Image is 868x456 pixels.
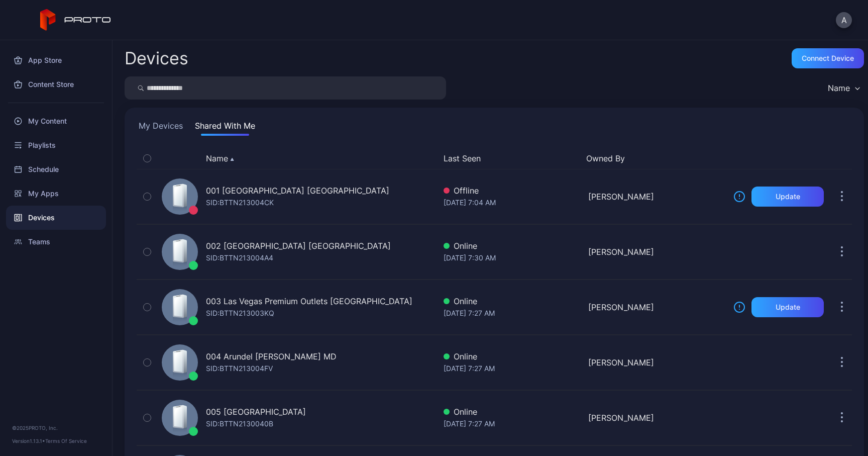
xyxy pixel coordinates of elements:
a: My Apps [6,181,106,206]
a: Devices [6,206,106,230]
div: Update [776,303,800,311]
a: Content Store [6,72,106,97]
a: Schedule [6,157,106,181]
div: SID: BTTN213003KQ [206,307,274,319]
div: Name [828,83,850,93]
div: Connect device [802,54,854,62]
button: Last Seen [444,152,579,164]
div: © 2025 PROTO, Inc. [12,424,100,432]
div: Online [444,240,581,252]
div: Update Device [729,152,820,164]
button: Connect device [792,48,864,68]
button: Shared With Me [193,120,257,136]
button: Name [823,76,864,100]
button: Name [206,152,234,164]
div: [PERSON_NAME] [588,246,725,258]
button: A [836,12,852,28]
div: Options [832,152,852,164]
div: SID: BTTN213004CK [206,197,274,209]
div: [PERSON_NAME] [588,356,725,369]
div: [DATE] 7:04 AM [444,197,581,209]
button: Update [751,297,824,317]
div: Online [444,295,581,307]
div: [DATE] 7:27 AM [444,362,581,375]
div: 004 Arundel [PERSON_NAME] MD [206,350,337,362]
div: [PERSON_NAME] [588,191,725,203]
div: [PERSON_NAME] [588,412,725,424]
div: [DATE] 7:27 AM [444,307,581,319]
div: 005 [GEOGRAPHIC_DATA] [206,406,306,418]
span: Version 1.13.1 • [12,438,45,444]
a: App Store [6,48,106,72]
h2: Devices [125,49,188,67]
button: Owned By [586,152,721,164]
div: [PERSON_NAME] [588,301,725,313]
div: 002 [GEOGRAPHIC_DATA] [GEOGRAPHIC_DATA] [206,240,391,252]
div: SID: BTTN213004FV [206,362,273,375]
div: Offline [444,185,581,197]
div: [DATE] 7:27 AM [444,418,581,430]
a: Playlists [6,133,106,157]
div: Online [444,350,581,362]
div: 001 [GEOGRAPHIC_DATA] [GEOGRAPHIC_DATA] [206,185,389,197]
button: Update [751,187,824,207]
a: My Content [6,109,106,133]
div: SID: BTTN2130040B [206,418,273,430]
a: Teams [6,230,106,254]
div: 003 Las Vegas Premium Outlets [GEOGRAPHIC_DATA] [206,295,412,307]
a: Terms Of Service [45,438,87,444]
div: Online [444,406,581,418]
div: SID: BTTN213004A4 [206,252,273,264]
button: My Devices [137,120,185,136]
div: [DATE] 7:30 AM [444,252,581,264]
div: Update [776,193,800,201]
